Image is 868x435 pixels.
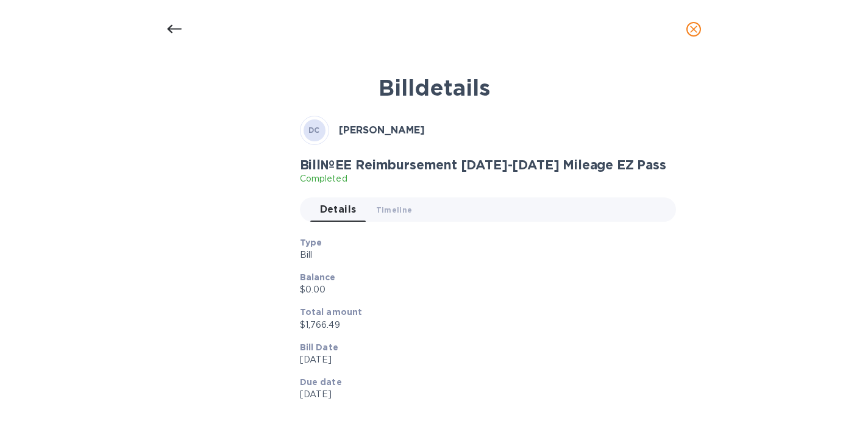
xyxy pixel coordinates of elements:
p: Bill [300,249,666,261]
b: Type [300,238,322,247]
span: Timeline [376,203,413,216]
b: Bill Date [300,342,338,352]
p: Completed [300,172,666,185]
b: Total amount [300,307,363,317]
p: [DATE] [300,353,666,366]
p: $0.00 [300,283,666,296]
h2: Bill № EE Reimbursement [DATE]-[DATE] Mileage EZ Pass [300,157,666,172]
b: Balance [300,272,336,282]
p: [DATE] [300,388,666,401]
b: DC [308,126,320,135]
b: Bill details [379,74,490,101]
p: $1,766.49 [300,319,666,331]
button: close [679,15,708,44]
b: [PERSON_NAME] [339,124,425,136]
iframe: Chat Widget [807,377,868,435]
span: Details [320,201,357,218]
b: Due date [300,377,342,387]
